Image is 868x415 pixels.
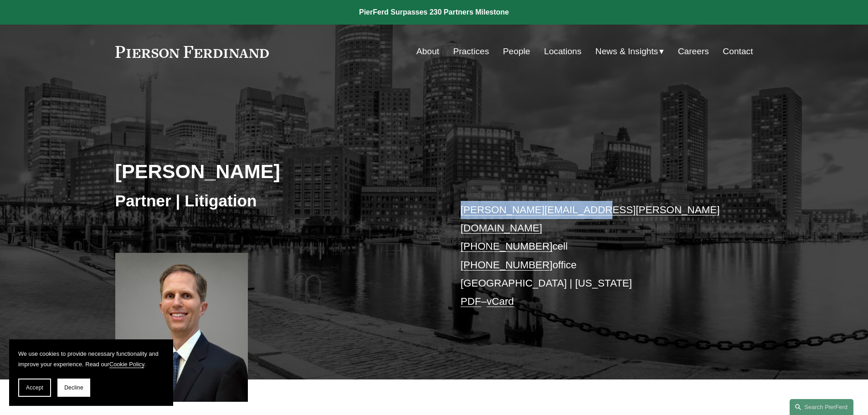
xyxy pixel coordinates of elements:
[544,43,581,60] a: Locations
[453,43,489,60] a: Practices
[461,259,553,271] a: [PHONE_NUMBER]
[596,43,664,60] a: folder dropdown
[9,339,173,406] section: Cookie banner
[18,379,51,397] button: Accept
[461,296,481,307] a: PDF
[596,44,658,60] span: News & Insights
[461,204,720,234] a: [PERSON_NAME][EMAIL_ADDRESS][PERSON_NAME][DOMAIN_NAME]
[790,399,853,415] a: Search this site
[487,296,514,307] a: vCard
[26,384,43,391] span: Accept
[461,241,553,252] a: [PHONE_NUMBER]
[678,43,709,60] a: Careers
[115,159,434,183] h2: [PERSON_NAME]
[64,384,83,391] span: Decline
[115,191,434,211] h3: Partner | Litigation
[57,379,90,397] button: Decline
[416,43,439,60] a: About
[723,43,753,60] a: Contact
[503,43,530,60] a: People
[109,361,144,368] a: Cookie Policy
[461,201,726,311] p: cell office [GEOGRAPHIC_DATA] | [US_STATE] –
[18,348,164,369] p: We use cookies to provide necessary functionality and improve your experience. Read our .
